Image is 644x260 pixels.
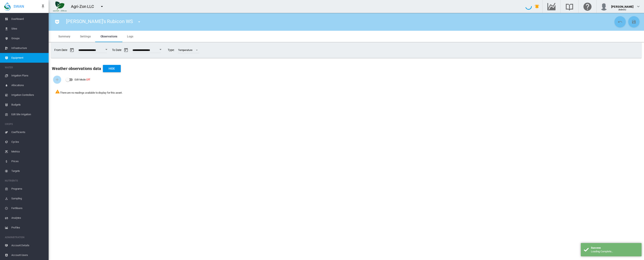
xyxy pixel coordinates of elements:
[5,178,45,184] span: NUTRIENTS
[583,4,592,9] md-icon: Click here for help
[11,223,45,233] span: Profiles
[11,166,45,176] span: Targets
[53,18,61,26] button: icon-pocket
[11,241,45,250] span: Account Details
[591,250,639,253] div: Loading Complete...
[591,246,639,250] div: Success
[628,16,640,27] button: Save Changes
[618,8,626,11] span: (Admin)
[565,4,574,9] md-icon: Search the knowledge base
[53,1,67,12] img: 7FicoSLW9yRjj7F2+0uvjPufP+ga39vogPu+G1+wvBtcm3fNv859aGr42DJ5pXiEAAAAAAAAAAAAAAAAAAAAAAAAAAAAAAAAA...
[54,46,109,54] span: From Date
[52,66,101,71] b: Weather observations data
[4,2,11,11] img: SWAN-Landscape-Logo-Colour-drop.png
[11,213,45,223] span: Analytes
[178,49,192,52] div: Temperature
[80,35,91,38] span: Settings
[127,35,133,38] span: Logs
[547,4,556,9] md-icon: Go to the Data Hub
[11,100,45,110] span: Budgets
[11,53,45,63] span: Equipment
[112,46,163,54] span: To Date
[618,19,623,24] md-icon: icon-undo
[535,4,539,9] md-icon: icon-bell-ring
[614,16,626,27] button: Cancel Changes
[75,77,90,82] div: Edit Mode:
[11,147,45,156] span: Metrics
[11,194,45,203] span: Sampling
[98,2,106,11] button: icon-menu-down
[168,48,174,52] span: Type:
[55,19,60,24] md-icon: icon-pocket
[11,203,45,213] span: Fertilisers
[11,90,45,100] span: Irrigation Controllers
[41,4,45,9] md-icon: icon-pin
[581,243,642,256] div: Success Loading Complete...
[11,250,45,260] span: Account Users
[99,4,104,9] md-icon: icon-menu-down
[66,77,90,83] md-switch: Edit Mode: Off
[66,19,133,24] span: [PERSON_NAME]'s Rubicon WS
[636,4,641,9] md-icon: icon-chevron-down
[58,35,70,38] span: Summary
[11,184,45,194] span: Programs
[11,14,45,24] span: Dashboard
[103,46,110,53] button: Open calendar
[5,64,45,71] span: WATER
[11,110,45,119] span: Edit Site Irrigation
[11,43,45,53] span: Infrastructure
[135,18,143,26] button: icon-menu-down
[11,137,45,147] span: Cycles
[11,24,45,34] span: Sites
[631,19,636,24] md-icon: icon-content-save
[5,234,45,241] span: ADMINISTRATION
[11,34,45,43] span: Groups
[52,86,641,98] div: There are no readings available to display for this asset.
[533,2,541,11] button: icon-bell-ring
[5,121,45,127] span: CROPS
[55,77,60,82] md-icon: icon-plus
[122,46,130,54] button: md-calendar
[53,76,61,84] button: Add Weather Rollup Obs Record
[86,78,90,81] span: Off
[11,156,45,166] span: Prices
[71,4,98,9] div: Agri-Zon LLC
[600,2,608,11] img: profile.jpg
[11,71,45,80] span: Irrigation Plans
[157,46,164,53] button: Open calendar
[11,80,45,90] span: Allocations
[14,4,24,9] span: SWAN
[137,19,142,24] md-icon: icon-menu-down
[11,127,45,137] span: Coefficients
[68,46,76,54] button: md-calendar
[100,35,117,38] span: Observations
[103,65,121,72] button: Hide
[611,3,633,7] div: [PERSON_NAME]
